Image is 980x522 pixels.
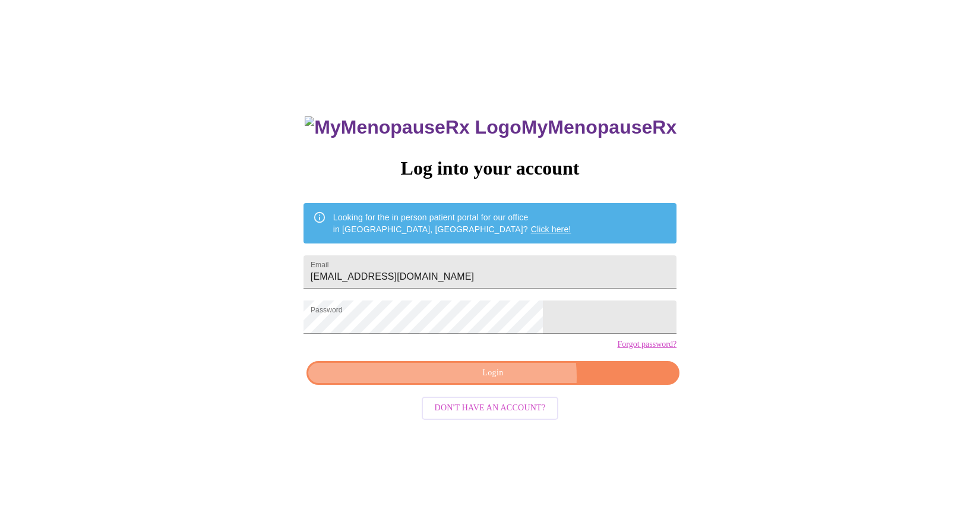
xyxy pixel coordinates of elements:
img: MyMenopauseRx Logo [305,116,521,138]
a: Don't have an account? [419,402,562,412]
a: Forgot password? [617,340,676,349]
a: Click here! [531,224,571,234]
span: Login [320,366,666,381]
div: Looking for the in person patient portal for our office in [GEOGRAPHIC_DATA], [GEOGRAPHIC_DATA]? [333,207,571,240]
span: Don't have an account? [435,401,546,416]
h3: Log into your account [304,157,676,179]
button: Login [306,361,679,385]
h3: MyMenopauseRx [305,116,676,138]
button: Don't have an account? [422,397,559,420]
